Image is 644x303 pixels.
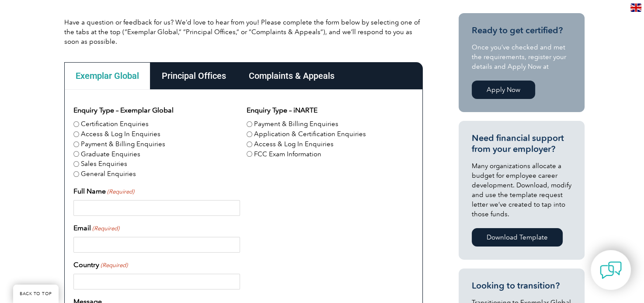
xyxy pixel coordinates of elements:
label: Application & Certification Enquiries [254,129,366,139]
h3: Need financial support from your employer? [472,133,571,155]
label: FCC Exam Information [254,149,321,159]
a: Download Template [472,228,563,247]
label: Country [73,260,128,270]
span: (Required) [106,187,134,196]
a: Apply Now [472,81,535,99]
span: (Required) [100,261,128,270]
div: Principal Offices [150,62,237,89]
legend: Enquiry Type – Exemplar Global [73,105,174,116]
div: Exemplar Global [64,62,150,89]
div: Complaints & Appeals [237,62,346,89]
p: Have a question or feedback for us? We’d love to hear from you! Please complete the form below by... [64,18,423,46]
p: Many organizations allocate a budget for employee career development. Download, modify and use th... [472,161,571,219]
legend: Enquiry Type – iNARTE [247,105,317,116]
img: en [630,4,641,12]
h3: Looking to transition? [472,280,571,291]
label: General Enquiries [81,169,136,179]
label: Payment & Billing Enquiries [81,139,165,149]
label: Access & Log In Enquiries [254,139,334,149]
span: (Required) [91,224,119,233]
label: Full Name [73,186,134,197]
a: BACK TO TOP [13,285,59,303]
p: Once you’ve checked and met the requirements, register your details and Apply Now at [472,42,571,71]
label: Payment & Billing Enquiries [254,119,338,129]
label: Graduate Enquiries [81,149,140,159]
label: Certification Enquiries [81,119,149,129]
h3: Ready to get certified? [472,25,571,36]
label: Access & Log In Enquiries [81,129,160,139]
label: Sales Enquiries [81,159,127,169]
img: contact-chat.png [600,259,622,281]
label: Email [73,223,119,233]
